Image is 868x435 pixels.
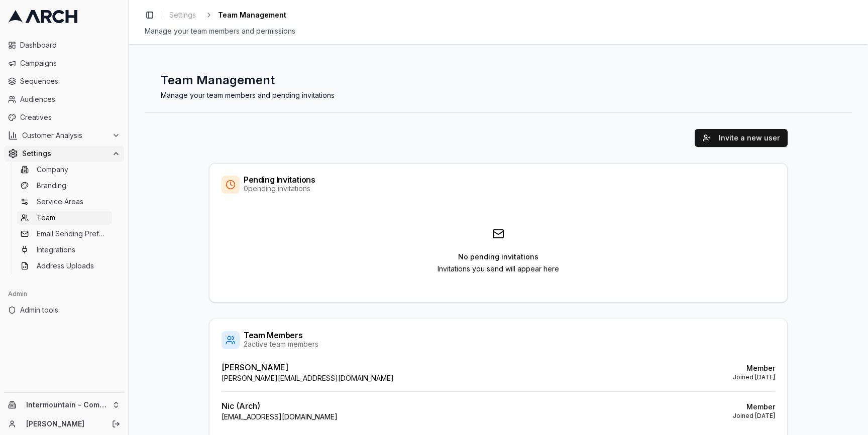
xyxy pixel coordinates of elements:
[20,305,120,315] span: Admin tools
[458,252,538,262] p: No pending invitations
[222,412,338,422] p: [EMAIL_ADDRESS][DOMAIN_NAME]
[17,163,112,177] a: Company
[169,10,196,20] span: Settings
[244,184,315,194] div: 0 pending invitations
[17,259,112,273] a: Address Uploads
[20,112,120,122] span: Creatives
[17,211,112,225] a: Team
[218,10,286,20] span: Team Management
[222,373,394,383] p: [PERSON_NAME][EMAIL_ADDRESS][DOMAIN_NAME]
[17,179,112,193] a: Branding
[37,245,75,255] span: Integrations
[145,26,852,36] div: Manage your team members and permissions
[20,76,120,86] span: Sequences
[17,227,112,241] a: Email Sending Preferences
[4,37,124,53] a: Dashboard
[4,146,124,162] button: Settings
[161,90,836,100] p: Manage your team members and pending invitations
[165,8,286,22] nav: breadcrumb
[37,229,108,239] span: Email Sending Preferences
[244,176,315,184] div: Pending Invitations
[4,55,124,71] a: Campaigns
[17,195,112,209] a: Service Areas
[22,130,108,140] span: Customer Analysis
[4,109,124,125] a: Creatives
[4,302,124,318] a: Admin tools
[109,417,123,431] button: Log out
[438,264,559,274] p: Invitations you send will appear here
[4,73,124,89] a: Sequences
[222,400,338,412] p: Nic (Arch)
[26,419,101,429] a: [PERSON_NAME]
[733,412,775,420] p: Joined [DATE]
[37,181,66,191] span: Branding
[26,400,108,409] span: Intermountain - Comfort Solutions
[695,129,788,147] button: Invite a new user
[20,40,120,50] span: Dashboard
[4,127,124,143] button: Customer Analysis
[733,402,775,412] p: Member
[37,165,68,175] span: Company
[4,397,124,413] button: Intermountain - Comfort Solutions
[733,363,775,373] p: Member
[161,72,836,88] h1: Team Management
[22,149,108,159] span: Settings
[4,91,124,107] a: Audiences
[244,331,318,339] div: Team Members
[165,8,200,22] a: Settings
[17,243,112,257] a: Integrations
[733,373,775,381] p: Joined [DATE]
[244,339,318,349] div: 2 active team members
[20,94,120,104] span: Audiences
[222,361,394,373] p: [PERSON_NAME]
[20,58,120,68] span: Campaigns
[37,197,83,207] span: Service Areas
[37,213,55,223] span: Team
[4,286,124,302] div: Admin
[37,261,94,271] span: Address Uploads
